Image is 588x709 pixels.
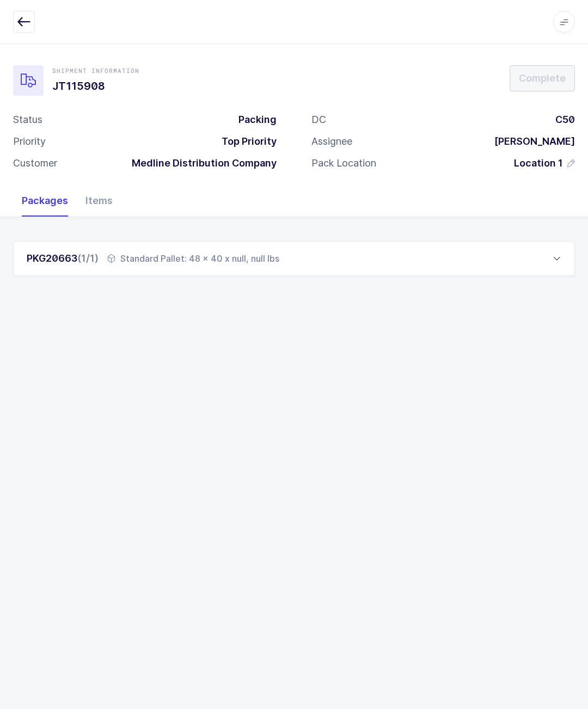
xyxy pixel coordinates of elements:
[514,157,563,170] span: Location 1
[77,252,99,264] span: (1/1)
[13,157,57,170] div: Customer
[514,157,575,170] button: Location 1
[52,77,139,95] h1: JT115908
[107,252,279,265] div: Standard Pallet: 48 x 40 x null, null lbs
[213,135,277,148] div: Top Priority
[27,252,99,265] div: PKG20663
[123,157,277,170] div: Medline Distribution Company
[486,135,575,148] div: [PERSON_NAME]
[230,113,277,126] div: Packing
[77,185,121,217] div: Items
[13,185,77,217] div: Packages
[519,71,566,85] span: Complete
[13,113,42,126] div: Status
[13,135,46,148] div: Priority
[510,65,575,91] button: Complete
[311,135,352,148] div: Assignee
[311,113,326,126] div: DC
[52,66,139,75] div: Shipment Information
[555,114,575,125] span: C50
[311,157,376,170] div: Pack Location
[13,241,575,276] div: PKG20663(1/1) Standard Pallet: 48 x 40 x null, null lbs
